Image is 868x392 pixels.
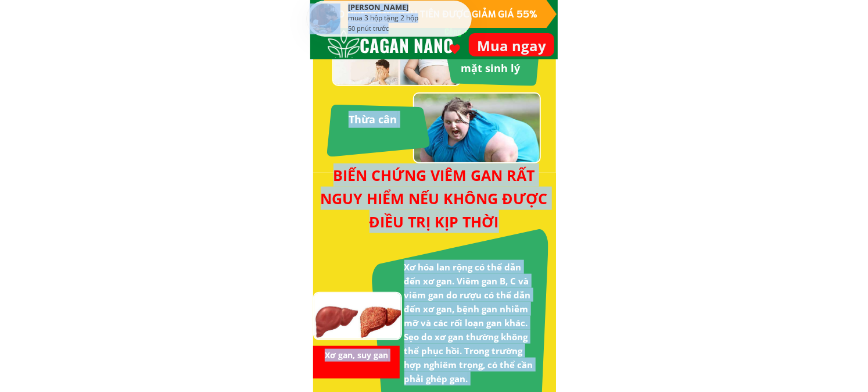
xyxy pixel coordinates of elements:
[349,112,397,126] font: Thừa cân
[348,2,408,12] font: [PERSON_NAME]
[325,350,388,361] font: Xơ gan, suy gan
[348,24,389,33] font: 50 phút trước
[477,37,546,56] font: Mua ngay
[348,13,418,23] font: mua 3 hộp tặng 2 hộp
[321,165,548,231] font: BIẾN CHỨNG VIÊM GAN RẤT NGUY HIỂM NẾU KHÔNG ĐƯỢC ĐIỀU TRỊ KỊP THỜI
[404,261,533,384] font: Xơ hóa lan rộng có thể dẫn đến xơ gan. Viêm gan B, C và viêm gan do rượu có thể dẫn đến xơ gan, b...
[360,32,454,58] font: CAGAN NANO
